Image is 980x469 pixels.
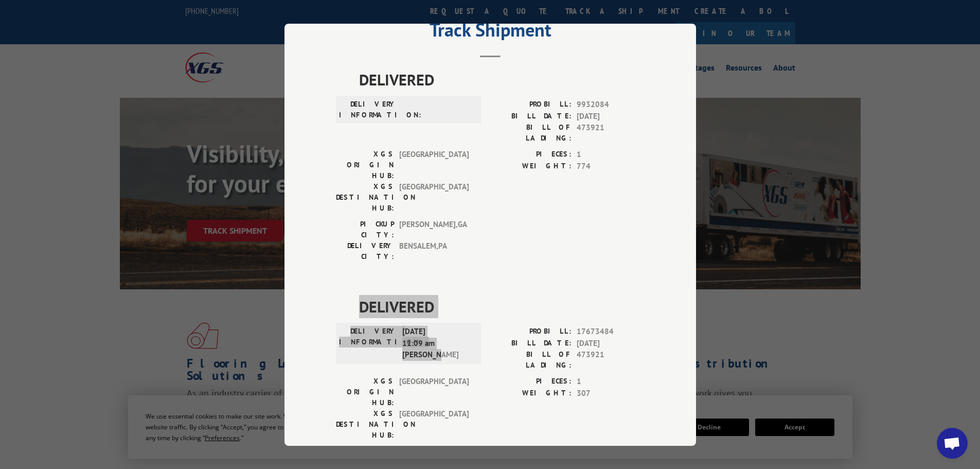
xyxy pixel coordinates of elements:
span: 307 [577,387,645,399]
div: Open chat [937,428,968,459]
label: PICKUP CITY: [336,446,394,467]
label: DELIVERY CITY: [336,240,394,262]
span: [DATE] [577,110,645,122]
span: [PERSON_NAME] , GA [399,219,469,240]
span: 17673484 [577,326,645,338]
span: 473921 [577,349,645,371]
label: XGS DESTINATION HUB: [336,181,394,214]
span: 1 [577,376,645,388]
label: PICKUP CITY: [336,219,394,240]
h2: Track Shipment [336,23,645,42]
label: WEIGHT: [490,160,572,172]
label: PIECES: [490,149,572,161]
span: 9932084 [577,99,645,111]
label: BILL OF LADING: [490,122,572,144]
label: DELIVERY INFORMATION: [339,99,397,120]
span: [GEOGRAPHIC_DATA] [399,408,469,441]
span: DELIVERED [359,68,645,91]
span: [PERSON_NAME] , GA [399,446,469,467]
span: 473921 [577,122,645,144]
span: DELIVERED [359,295,645,318]
label: PIECES: [490,376,572,388]
span: [DATE] [577,337,645,349]
label: XGS ORIGIN HUB: [336,376,394,408]
span: 1 [577,149,645,161]
span: BENSALEM , PA [399,240,469,262]
label: DELIVERY INFORMATION: [339,326,397,361]
label: XGS ORIGIN HUB: [336,149,394,181]
span: 774 [577,160,645,172]
label: PROBILL: [490,99,572,111]
span: [GEOGRAPHIC_DATA] [399,376,469,408]
label: BILL DATE: [490,337,572,349]
span: [GEOGRAPHIC_DATA] [399,149,469,181]
label: XGS DESTINATION HUB: [336,408,394,441]
label: PROBILL: [490,326,572,338]
label: BILL OF LADING: [490,349,572,371]
span: [DATE] 11:09 am [PERSON_NAME] [402,326,472,361]
label: BILL DATE: [490,110,572,122]
span: [GEOGRAPHIC_DATA] [399,181,469,214]
label: WEIGHT: [490,387,572,399]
